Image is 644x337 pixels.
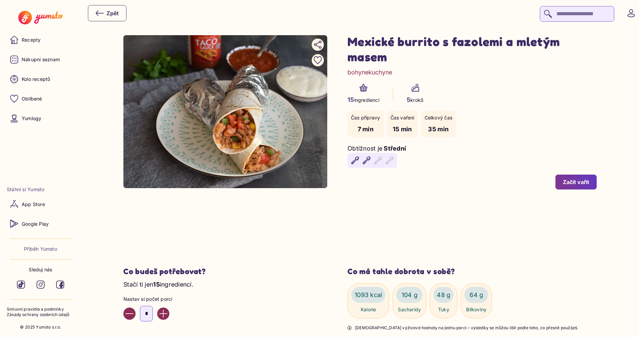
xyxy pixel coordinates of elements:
li: Stáhni si Yumsto [7,186,74,193]
a: Oblíbené [7,91,74,107]
a: bohynekuchyne [348,68,392,77]
p: Bílkoviny [466,306,486,313]
iframe: Advertisement [157,203,563,253]
h1: Mexické burrito s fazolemi a mletým masem [348,34,597,64]
p: Obtížnost je [348,144,382,153]
p: © 2025 Yumsto s.r.o. [20,324,61,330]
p: Nastav si počet porcí [123,296,327,302]
span: 15 [348,96,354,103]
span: 15 [153,281,160,288]
p: Oblíbené [22,95,42,102]
p: Tuky [438,306,449,313]
div: Začít vařit [563,178,589,186]
img: Yumsto logo [18,11,63,24]
p: Nákupní seznam [22,56,60,63]
span: 7 min [358,126,374,133]
p: 48 g [437,290,450,299]
p: Celkový čas [425,114,452,121]
p: Yumlogy [22,115,41,122]
p: Čas přípravy [351,114,380,121]
p: ingrediencí [348,95,379,104]
p: Recepty [22,37,41,43]
h3: Co má tahle dobrota v sobě? [348,267,597,276]
a: Zásady ochrany osobních údajů [7,312,74,318]
h2: Co budeš potřebovat? [123,267,327,276]
a: Google Play [7,216,74,232]
p: Kolo receptů [22,76,50,83]
a: App Store [7,196,74,212]
a: Příběh Yumsto [24,246,57,252]
p: Stačí ti jen ingrediencí. [123,280,327,289]
span: Střední [384,145,406,152]
a: Kolo receptů [7,71,74,87]
p: 104 g [402,290,418,299]
p: Sacharidy [398,306,421,313]
button: Zpět [88,5,126,21]
span: 35 min [428,126,449,133]
p: Kalorie [361,306,376,313]
button: Decrease value [123,308,136,320]
p: 1093 kcal [355,290,382,299]
p: kroků [407,95,423,104]
img: undefined [123,35,327,188]
a: Yumlogy [7,110,74,127]
p: Sleduj nás [29,266,52,273]
p: 64 g [470,290,483,299]
a: Recepty [7,32,74,48]
span: 15 min [393,126,412,133]
p: Čas vaření [390,114,414,121]
p: Google Play [22,221,49,227]
p: [DEMOGRAPHIC_DATA] výživové hodnoty na jednu porci – výsledky se můžou lišit podle toho, co přesn... [355,325,578,331]
p: App Store [22,201,45,208]
a: Nákupní seznam [7,51,74,68]
span: 5 [407,96,410,103]
button: Začít vařit [555,175,597,189]
a: Smluvní pravidla a podmínky [7,307,74,312]
button: Increase value [157,308,169,320]
input: Enter number [140,306,153,321]
div: Zpět [96,9,119,17]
